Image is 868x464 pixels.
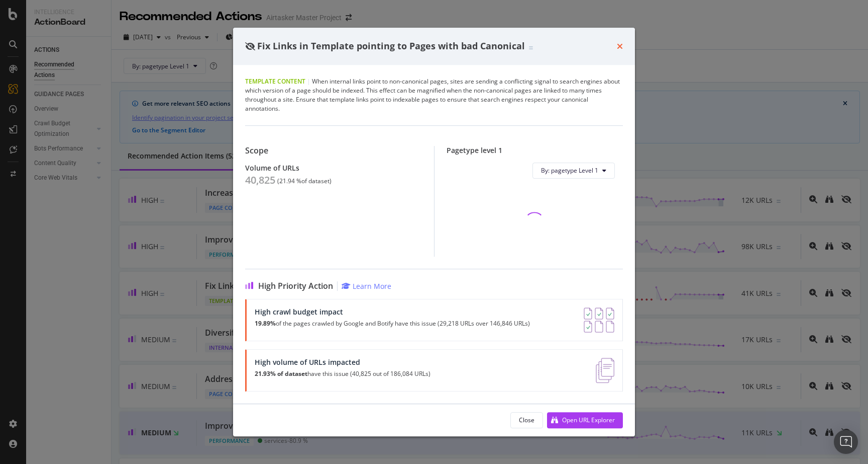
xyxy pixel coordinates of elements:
div: Close [519,416,534,424]
button: By: pagetype Level 1 [532,163,615,179]
div: High volume of URLs impacted [255,358,430,366]
img: Equal [529,46,533,49]
div: Open Intercom Messenger [834,430,858,454]
strong: 19.89% [255,319,276,328]
span: Template Content [245,77,305,86]
span: Fix Links in Template pointing to Pages with bad Canonical [257,40,525,52]
div: eye-slash [245,42,255,50]
div: Learn More [353,281,391,291]
p: have this issue (40,825 out of 186,084 URLs) [255,370,430,377]
div: Open URL Explorer [562,416,615,424]
span: By: pagetype Level 1 [541,166,598,175]
img: e5DMFwAAAABJRU5ErkJggg== [596,358,614,383]
div: Volume of URLs [245,164,422,172]
button: Close [510,412,543,428]
a: Learn More [342,281,391,291]
img: AY0oso9MOvYAAAAASUVORK5CYII= [584,307,614,333]
button: Open URL Explorer [547,412,623,428]
strong: 21.93% of dataset [255,369,307,378]
span: High Priority Action [258,281,333,291]
div: modal [233,28,635,436]
div: When internal links point to non-canonical pages, sites are sending a conflicting signal to searc... [245,77,623,113]
div: High crawl budget impact [255,307,530,316]
div: 40,825 [245,174,275,186]
div: Pagetype level 1 [447,146,623,154]
span: | [307,77,310,86]
p: of the pages crawled by Google and Botify have this issue (29,218 URLs over 146,846 URLs) [255,320,530,327]
div: Scope [245,146,422,156]
div: ( 21.94 % of dataset ) [277,178,332,185]
div: times [617,40,623,53]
